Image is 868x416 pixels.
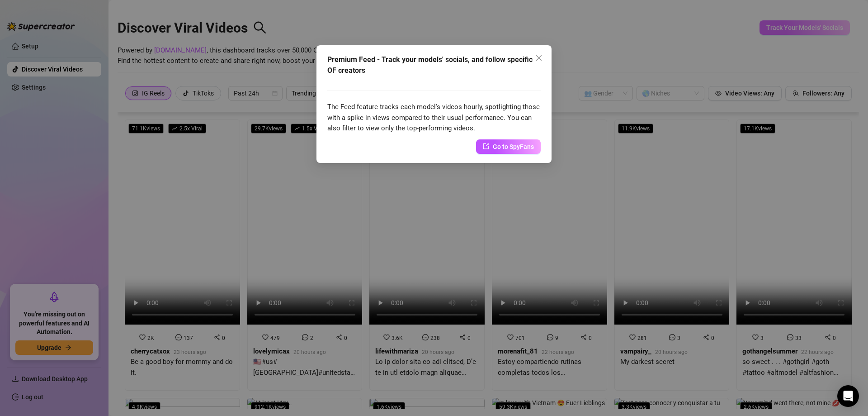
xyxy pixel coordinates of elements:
[483,143,489,149] span: export
[535,54,542,62] span: close
[476,139,541,154] a: Go to SpyFans
[532,51,546,65] button: Close
[327,54,541,76] div: Premium Feed - Track your models' socials, and follow specific OF creators
[532,54,546,62] span: Close
[493,142,534,152] span: Go to SpyFans
[327,103,540,132] span: The Feed feature tracks each model's videos hourly, spotlighting those with a spike in views comp...
[837,385,859,407] div: Open Intercom Messenger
